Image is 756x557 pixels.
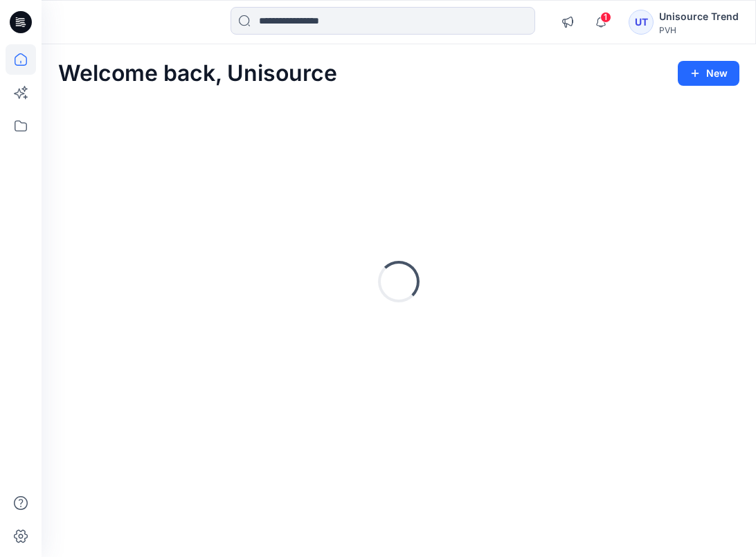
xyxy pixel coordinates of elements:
[659,25,739,35] div: PVH
[58,61,337,86] h2: Welcome back, Unisource
[600,12,611,23] span: 1
[629,10,654,35] div: UT
[659,8,739,25] div: Unisource Trend
[678,61,739,86] button: New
